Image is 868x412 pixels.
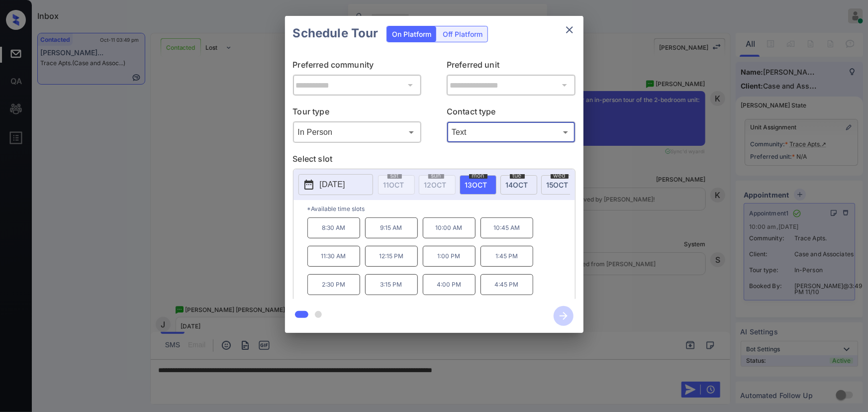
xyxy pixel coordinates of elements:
[547,181,569,189] span: 15 OCT
[510,173,525,179] span: tue
[423,217,476,238] p: 10:00 AM
[365,274,418,295] p: 3:15 PM
[551,173,569,179] span: wed
[449,124,573,140] div: Text
[295,124,419,140] div: In Person
[285,16,386,51] h2: Schedule Tour
[298,174,373,195] button: [DATE]
[438,26,487,42] div: Off Platform
[506,181,528,189] span: 14 OCT
[447,105,576,121] p: Contact type
[500,175,537,195] div: date-select
[481,217,533,238] p: 10:45 AM
[387,26,436,42] div: On Platform
[365,217,418,238] p: 9:15 AM
[423,246,476,267] p: 1:00 PM
[293,153,576,169] p: Select slot
[560,20,579,40] button: close
[460,175,496,195] div: date-select
[307,200,575,217] p: *Available time slots
[423,274,476,295] p: 4:00 PM
[541,175,578,195] div: date-select
[481,274,533,295] p: 4:45 PM
[465,181,487,189] span: 13 OCT
[320,179,345,191] p: [DATE]
[293,105,422,121] p: Tour type
[293,59,422,75] p: Preferred community
[447,59,576,75] p: Preferred unit
[481,246,533,267] p: 1:45 PM
[469,173,487,179] span: mon
[307,274,360,295] p: 2:30 PM
[307,217,360,238] p: 8:30 AM
[307,246,360,267] p: 11:30 AM
[365,246,418,267] p: 12:15 PM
